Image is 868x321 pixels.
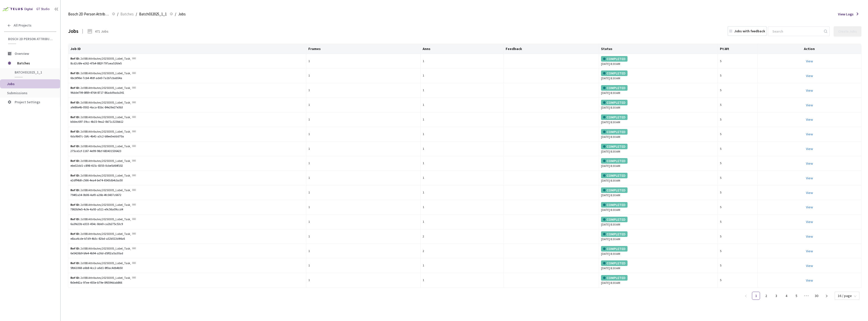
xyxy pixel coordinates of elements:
td: 1 [421,185,504,200]
div: 2d BB Attributes/20250305_Label_Task_2/images/1/1_1/17438375451_43b36f7f25_o.jpg [70,71,131,76]
b: Ref ID: [70,217,80,221]
td: 1 [306,171,421,185]
div: 6da9b67c-1bfc-4b41-a3c2-b8ee3eddd70a [70,134,304,139]
a: View [806,103,813,107]
span: Jobs [178,11,186,17]
a: Batches [119,11,135,17]
td: 1 [421,258,504,273]
td: 1 [421,98,504,112]
a: 4 [782,292,790,300]
span: ••• [802,292,810,300]
span: left [744,294,747,298]
div: 2d BB Attributes/20250305_Label_Task_2/images/1/1_1/9803262476_72fc26bfca_o.jpg [70,276,131,280]
div: [DATE] 8:30 AM [601,217,716,227]
a: View [806,88,813,93]
div: 2d BB Attributes/20250305_Label_Task_2/images/1/1_1/3873742837_1ec7ae97b5_o.jpg [70,246,131,251]
button: right [823,292,831,300]
div: COMPLETED [601,100,628,105]
div: [DATE] 8:30 AM [601,85,716,95]
div: e8aa4cde-b7d9-4b3c-82bd-a32b513d44a6 [70,236,304,241]
div: [DATE] 8:30 AM [601,173,716,183]
td: 5 [718,185,757,200]
a: View [806,132,813,136]
td: 1 [421,273,504,288]
td: 1 [421,54,504,69]
td: 1 [306,142,421,156]
td: 1 [306,273,421,288]
div: COMPLETED [601,187,628,193]
b: Ref ID: [70,261,80,265]
td: 2 [421,229,504,244]
th: Job ID [68,44,306,54]
li: Next Page [823,292,831,300]
td: 5 [718,54,757,69]
td: 1 [306,68,421,83]
th: Anns [421,44,504,54]
div: GT Studio [36,7,50,12]
td: 1 [306,258,421,273]
div: [DATE] 8:30 AM [601,275,716,285]
li: / [136,11,137,17]
span: Jobs [7,82,15,86]
td: 5 [718,127,757,142]
td: 5 [718,258,757,273]
li: Previous Page [742,292,750,300]
div: [DATE] 8:30 AM [601,231,716,242]
div: COMPLETED [601,144,628,149]
span: Batch032025_1_1 [139,11,167,17]
td: 2 [421,244,504,259]
div: 275ce1cf-1167-4e99-98cf-683431536423 [70,149,304,154]
span: right [825,294,828,298]
td: 5 [718,112,757,127]
td: 1 [421,127,504,142]
td: 5 [718,273,757,288]
td: 5 [718,171,757,185]
div: Create Jobs [838,29,857,33]
td: 1 [306,112,421,127]
span: All Projects [14,23,32,28]
div: Page Size [835,292,859,298]
span: Batch032025_1_1 [15,70,52,75]
td: 1 [421,156,504,171]
td: 1 [306,215,421,229]
a: View [806,234,813,239]
div: COMPLETED [601,70,628,76]
div: 6a3fe23b-e333-454c-8de0-ca2b275c53c9 [70,222,304,227]
div: COMPLETED [601,260,628,266]
td: 1 [306,244,421,259]
div: Jobs [68,28,78,35]
td: 5 [718,215,757,229]
div: 2d BB Attributes/20250305_Label_Task_2/images/1/1_1/14693121524_cb1cc2678b_o.jpg [70,203,131,207]
a: 5 [793,292,800,300]
td: 1 [306,229,421,244]
li: / [175,11,176,17]
td: 1 [306,156,421,171]
td: 5 [718,68,757,83]
a: 2 [762,292,770,300]
div: COMPLETED [601,217,628,222]
div: 2d BB Attributes/20250305_Label_Task_2/images/1/1_1/5258046941_5d0098c036_o.jpg [70,129,131,134]
b: Ref ID: [70,159,80,163]
div: b0dec697-39cc-4b15-9ea2-0b71c323bb12 [70,119,304,124]
div: [DATE] 8:30 AM [601,100,716,110]
a: View [806,205,813,209]
div: [DATE] 8:30 AM [601,158,716,168]
div: COMPLETED [601,231,628,237]
div: [DATE] 8:30 AM [601,70,716,81]
div: 6e5426b9-bfe4-4b94-a26d-d5f02a5a30ad [70,251,304,256]
div: [DATE] 8:30 AM [601,114,716,125]
div: COMPLETED [601,56,628,62]
a: View [806,117,813,122]
div: COMPLETED [601,173,628,178]
a: View [806,249,813,253]
th: Pt.Wt [718,44,757,54]
div: ebe32dd1-c898-415c-8355-0cbe5d64f102 [70,163,304,168]
div: COMPLETED [601,246,628,252]
td: 5 [718,244,757,259]
b: Ref ID: [70,188,80,192]
div: 471 Jobs [95,29,108,34]
td: 5 [718,156,757,171]
span: Bosch 2D Person Attributes [68,11,109,17]
span: View Logs [838,12,854,17]
a: View [806,73,813,78]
